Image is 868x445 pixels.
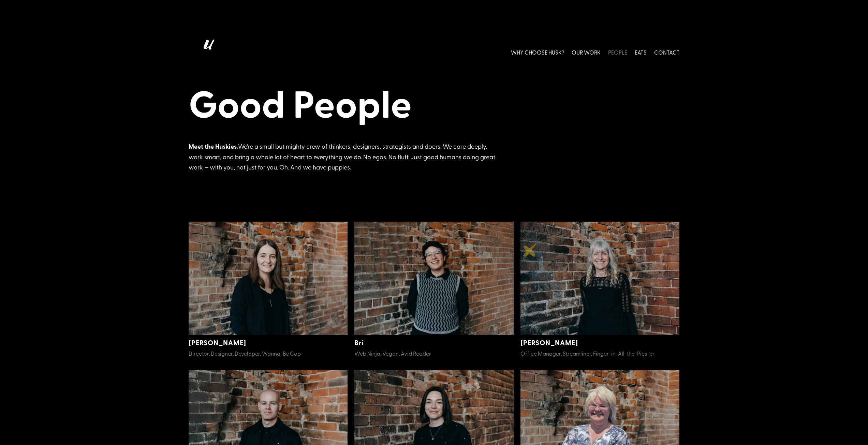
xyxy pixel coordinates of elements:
[354,338,364,347] a: Bri
[354,222,514,335] img: Bri
[520,350,654,357] span: Office Manager, Streamliner, Finger-in-All-the-Pies-er
[189,141,496,173] div: We’re a small but mighty crew of thinkers, designers, strategists and doers. We care deeply, work...
[511,37,564,67] a: WHY CHOOSE HUSK?
[189,350,301,357] span: Director, Designer, Developer, Wanna-Be Cop
[354,350,431,357] span: Web Ninja, Vegan, Avid Reader
[189,37,226,67] img: Husk logo
[654,37,680,67] a: CONTACT
[572,37,601,67] a: OUR WORK
[189,142,238,151] strong: Meet the Huskies.
[189,338,246,347] a: [PERSON_NAME]
[189,222,348,335] img: Lou
[608,37,627,67] a: PEOPLE
[635,37,647,67] a: EATS
[520,222,680,335] img: Mel
[520,338,578,347] a: [PERSON_NAME]
[189,80,680,129] h1: Good People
